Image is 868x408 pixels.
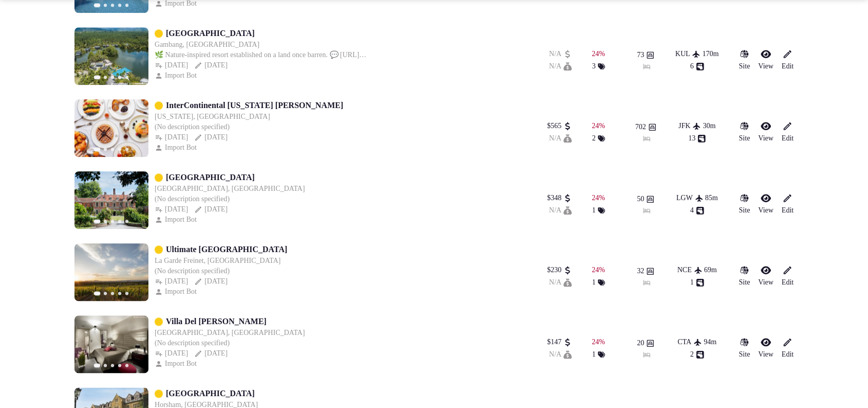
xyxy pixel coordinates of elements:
button: Go to slide 4 [118,76,121,79]
div: N/A [549,49,572,59]
button: 85m [705,193,718,203]
button: 73 [637,50,654,60]
button: Import Bot [155,143,199,153]
a: Edit [782,121,794,144]
div: Gambang, [GEOGRAPHIC_DATA] [155,40,259,50]
button: Go to slide 3 [111,76,114,79]
button: Go to slide 1 [94,291,101,295]
img: Featured image for Villa Del Lauro [74,315,148,373]
div: (No description specified) [155,194,305,204]
button: 1 [592,205,605,216]
button: Go to slide 3 [111,148,114,151]
a: Site [739,265,750,288]
button: Go to slide 5 [125,76,128,79]
div: [DATE] [194,348,228,359]
button: 50 [637,194,654,204]
div: 94 m [704,337,716,347]
span: 20 [637,338,644,348]
a: View [758,193,773,216]
button: [DATE] [155,348,188,359]
button: [DATE] [194,60,228,70]
button: [DATE] [194,204,228,215]
button: Go to slide 4 [118,292,121,295]
button: 1 [592,349,605,360]
a: [GEOGRAPHIC_DATA] [166,171,255,184]
a: Site [739,49,750,72]
button: 94m [704,337,716,347]
div: NCE [677,265,702,275]
button: 1 [690,277,704,288]
button: $147 [547,337,572,347]
img: Featured image for Ultimate Provence Hotel [74,243,148,301]
div: [GEOGRAPHIC_DATA], [GEOGRAPHIC_DATA] [155,328,305,338]
div: 85 m [705,193,718,203]
button: N/A [549,349,572,360]
div: [DATE] [155,204,188,215]
button: Go to slide 5 [125,364,128,367]
button: Import Bot [155,70,199,81]
button: Go to slide 4 [118,220,121,223]
button: CTA [677,337,702,347]
button: KUL [675,49,701,59]
button: Go to slide 1 [94,219,101,223]
a: Ultimate [GEOGRAPHIC_DATA] [166,243,287,256]
button: Go to slide 1 [94,147,101,151]
div: N/A [549,205,572,216]
button: $348 [547,193,572,203]
div: Import Bot [155,359,199,369]
a: Site [739,193,750,216]
div: 2 [592,133,605,144]
button: [DATE] [194,276,228,287]
div: 24 % [592,49,605,59]
button: Go to slide 2 [104,76,107,79]
button: Go to slide 1 [94,363,101,367]
button: Go to slide 1 [94,75,101,79]
div: 170 m [702,49,719,59]
button: $230 [547,265,572,275]
a: Site [739,337,750,360]
span: 32 [637,266,644,276]
a: View [758,265,773,288]
button: 13 [688,133,706,144]
button: LGW [676,193,703,203]
button: Site [739,121,750,144]
div: 30 m [703,121,715,131]
button: [DATE] [155,132,188,143]
button: 1 [592,277,605,288]
button: 24% [592,121,605,131]
button: Go to slide 4 [118,364,121,367]
button: Go to slide 5 [125,220,128,223]
div: N/A [549,61,572,72]
span: 702 [635,122,646,132]
button: $565 [547,121,572,131]
div: 🌿 Nature-inspired resort established on a land once barren. 💬 [URL][DOMAIN_NAME] 🏆 FIABCI Malaysi... [155,50,388,60]
div: 69 m [704,265,717,275]
a: [GEOGRAPHIC_DATA] [166,27,255,40]
a: Edit [782,49,794,72]
a: View [758,121,773,144]
a: [GEOGRAPHIC_DATA] [166,387,255,400]
button: Import Bot [155,287,199,297]
button: [DATE] [194,132,228,143]
button: N/A [549,277,572,288]
button: Go to slide 5 [125,292,128,295]
div: (No description specified) [155,338,305,348]
button: [DATE] [155,60,188,70]
div: 3 [592,61,605,72]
